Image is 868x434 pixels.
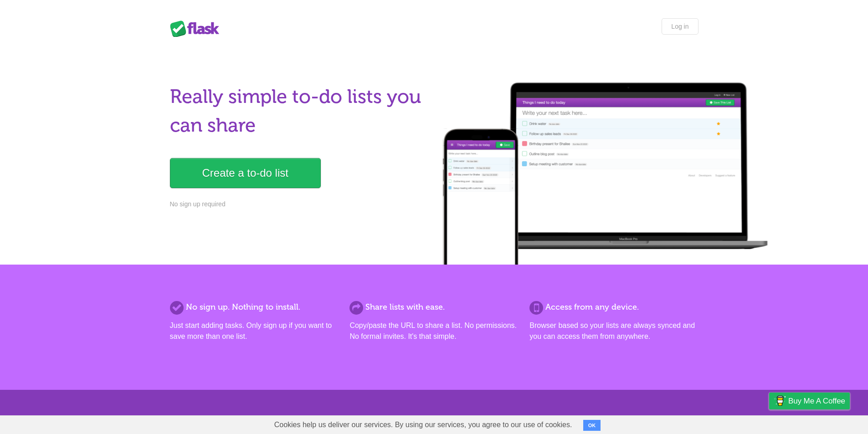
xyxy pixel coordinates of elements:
[529,301,698,313] h2: Access from any device.
[349,320,518,342] p: Copy/paste the URL to share a list. No permissions. No formal invites. It's that simple.
[788,393,845,409] span: Buy me a coffee
[170,158,321,188] a: Create a to-do list
[529,320,698,342] p: Browser based so your lists are always synced and you can access them from anywhere.
[170,82,429,140] h1: Really simple to-do lists you can share
[170,20,225,37] div: Flask Lists
[349,301,518,313] h2: Share lists with ease.
[769,393,850,409] a: Buy me a coffee
[583,420,601,431] button: OK
[774,393,786,408] img: Buy me a coffee
[170,301,339,313] h2: No sign up. Nothing to install.
[170,199,429,209] p: No sign up required
[265,416,581,434] span: Cookies help us deliver our services. By using our services, you agree to our use of cookies.
[170,320,339,342] p: Just start adding tasks. Only sign up if you want to save more than one list.
[662,18,698,35] a: Log in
